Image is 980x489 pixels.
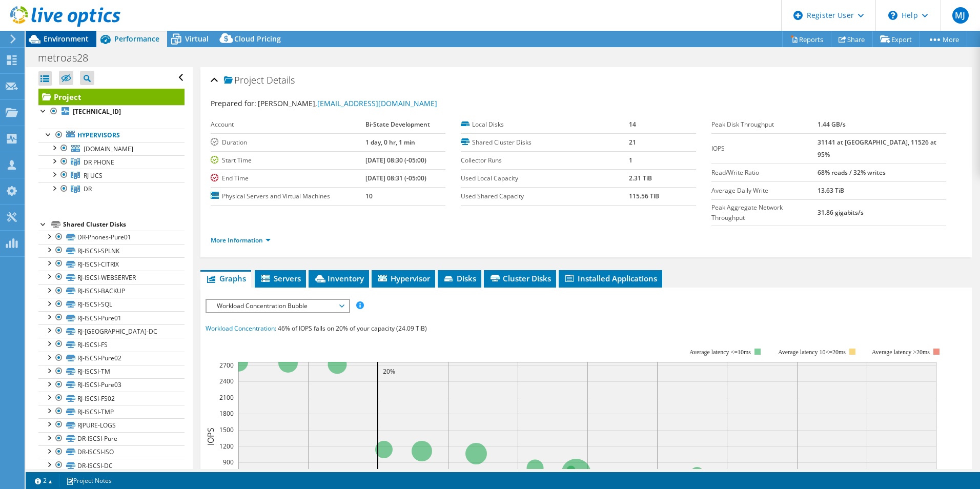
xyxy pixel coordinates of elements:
b: 1 day, 0 hr, 1 min [365,138,415,147]
span: Workload Concentration Bubble [212,300,343,312]
text: IOPS [205,427,216,445]
text: 1500 [219,425,234,434]
a: RJ-ISCSI-Pure01 [38,311,185,324]
span: DR PHONE [84,158,114,167]
svg: \n [888,11,897,20]
b: 14 [629,120,636,129]
a: Hypervisors [38,129,185,142]
b: [DATE] 08:30 (-05:00) [365,156,426,165]
a: RJ-ISCSI-TM [38,365,185,378]
a: Reports [782,31,831,47]
span: Graphs [206,273,246,283]
b: [DATE] 08:31 (-05:00) [365,174,426,182]
a: DR-ISCSI-ISO [38,445,185,459]
text: 2700 [219,361,234,370]
a: RJ-ISCSI-TMP [38,405,185,418]
label: IOPS [711,144,818,154]
b: 10 [365,192,373,200]
label: Collector Runs [461,155,629,166]
a: RJPURE-LOGS [38,418,185,432]
span: Cloud Pricing [234,34,281,44]
a: RJ-ISCSI-WEBSERVER [38,271,185,284]
tspan: Average latency 10<=20ms [778,349,846,356]
b: 21 [629,138,636,147]
span: Details [267,74,295,86]
label: Peak Disk Throughput [711,119,818,130]
b: [TECHNICAL_ID] [73,107,121,116]
label: Shared Cluster Disks [461,137,629,148]
b: 31.86 gigabits/s [818,208,864,217]
b: 115.56 TiB [629,192,659,200]
a: RJ UCS [38,169,185,182]
label: Account [211,119,365,130]
span: Workload Concentration: [206,324,276,333]
label: Read/Write Ratio [711,168,818,178]
span: MJ [952,7,969,24]
text: 1800 [219,409,234,418]
span: Hypervisor [377,273,430,283]
text: 2100 [219,393,234,402]
a: Share [831,31,873,47]
text: 2400 [219,377,234,385]
a: RJ-ISCSI-SQL [38,298,185,311]
a: RJ-ISCSI-BACKUP [38,284,185,298]
text: 900 [223,458,234,466]
a: RJ-ISCSI-SPLNK [38,244,185,257]
span: 46% of IOPS falls on 20% of your capacity (24.09 TiB) [278,324,427,333]
b: 31141 at [GEOGRAPHIC_DATA], 11526 at 95% [818,138,936,159]
text: 20% [383,367,395,376]
text: Average latency >20ms [872,349,930,356]
span: RJ UCS [84,171,103,180]
a: More Information [211,236,271,244]
span: [PERSON_NAME], [258,98,437,108]
a: [EMAIL_ADDRESS][DOMAIN_NAME] [317,98,437,108]
span: Inventory [314,273,364,283]
a: RJ-ISCSI-Pure03 [38,378,185,392]
a: [DOMAIN_NAME] [38,142,185,155]
label: Used Local Capacity [461,173,629,184]
label: Used Shared Capacity [461,191,629,201]
b: 13.63 TiB [818,186,844,195]
a: RJ-ISCSI-CITRIX [38,257,185,271]
a: RJ-ISCSI-FS [38,338,185,351]
label: Average Daily Write [711,186,818,196]
span: DR [84,185,92,193]
a: RJ-ISCSI-Pure02 [38,352,185,365]
span: Project [224,75,264,86]
label: Local Disks [461,119,629,130]
label: Physical Servers and Virtual Machines [211,191,365,201]
div: Shared Cluster Disks [63,218,185,231]
span: Installed Applications [564,273,657,283]
span: Virtual [185,34,209,44]
a: Project Notes [59,474,119,487]
a: 2 [28,474,59,487]
a: Project [38,89,185,105]
span: Environment [44,34,89,44]
a: DR-Phones-Pure01 [38,231,185,244]
tspan: Average latency <=10ms [689,349,751,356]
a: More [920,31,967,47]
span: Cluster Disks [489,273,551,283]
b: Bi-State Development [365,120,430,129]
b: 1 [629,156,632,165]
label: Peak Aggregate Network Throughput [711,202,818,223]
b: 2.31 TiB [629,174,652,182]
b: 1.44 GB/s [818,120,846,129]
span: [DOMAIN_NAME] [84,145,133,153]
a: DR PHONE [38,155,185,169]
a: Export [872,31,920,47]
label: End Time [211,173,365,184]
text: 1200 [219,442,234,451]
span: Disks [443,273,476,283]
a: [TECHNICAL_ID] [38,105,185,118]
a: DR [38,182,185,196]
a: RJ-[GEOGRAPHIC_DATA]-DC [38,324,185,338]
span: Servers [260,273,301,283]
h1: metroas28 [33,52,104,64]
b: 68% reads / 32% writes [818,168,886,177]
label: Start Time [211,155,365,166]
a: DR-ISCSI-DC [38,459,185,472]
a: RJ-ISCSI-FS02 [38,392,185,405]
a: DR-ISCSI-Pure [38,432,185,445]
label: Prepared for: [211,98,256,108]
